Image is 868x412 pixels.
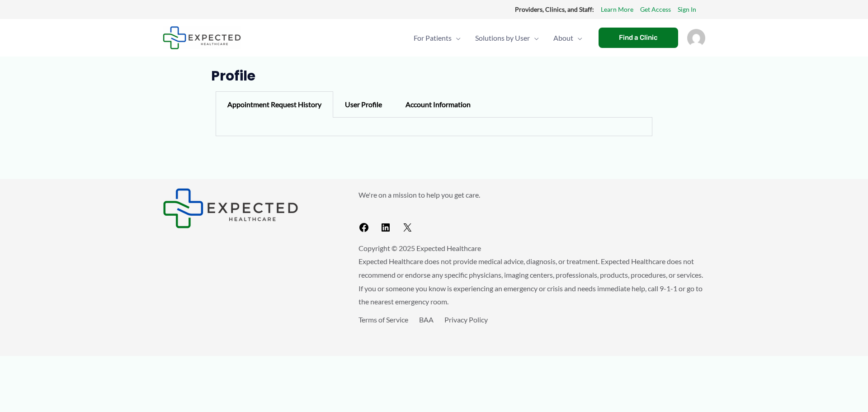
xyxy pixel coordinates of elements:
a: Privacy Policy [444,315,488,324]
a: Sign In [678,4,696,15]
span: Menu Toggle [530,22,539,54]
span: About [553,22,573,54]
strong: Providers, Clinics, and Staff: [515,5,594,13]
aside: Footer Widget 2 [359,188,705,237]
span: Copyright © 2025 Expected Healthcare [359,244,481,252]
img: Expected Healthcare Logo - side, dark font, small [163,26,241,49]
a: BAA [419,315,434,324]
a: Find a Clinic [599,28,678,48]
a: Solutions by UserMenu Toggle [468,22,546,54]
span: Expected Healthcare does not provide medical advice, diagnosis, or treatment. Expected Healthcare... [359,257,703,306]
a: Learn More [601,4,633,15]
a: AboutMenu Toggle [546,22,590,54]
a: For PatientsMenu Toggle [406,22,468,54]
a: Get Access [640,4,671,15]
div: Appointment Request History [216,91,333,118]
aside: Footer Widget 3 [359,313,705,347]
aside: Footer Widget 1 [163,188,336,228]
div: User Profile [333,91,394,118]
span: For Patients [414,22,452,54]
div: Account Information [394,91,482,118]
p: We're on a mission to help you get care. [359,188,705,202]
a: Terms of Service [359,315,408,324]
a: Account icon link [687,33,705,41]
img: Expected Healthcare Logo - side, dark font, small [163,188,298,228]
nav: Primary Site Navigation [406,22,590,54]
span: Menu Toggle [573,22,582,54]
span: Menu Toggle [452,22,461,54]
span: Solutions by User [475,22,530,54]
h1: Profile [211,68,657,84]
